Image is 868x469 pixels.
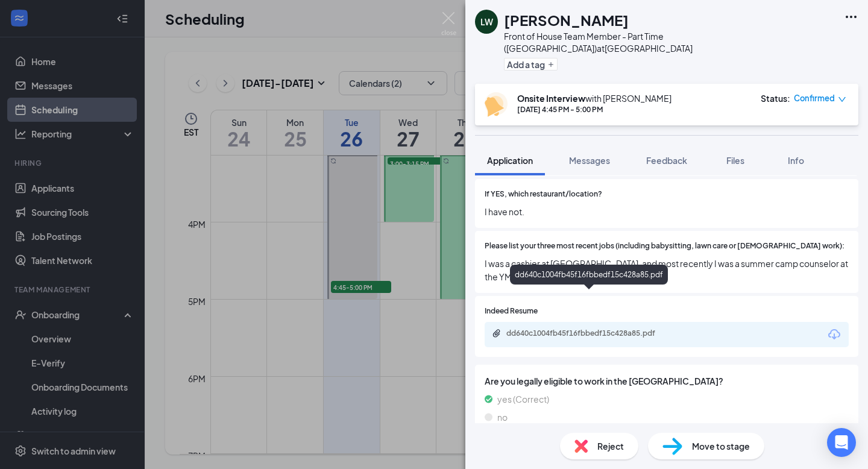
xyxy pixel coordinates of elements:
span: If YES, which restaurant/location? [485,189,602,200]
div: LW [480,16,493,28]
span: Feedback [646,155,687,166]
svg: Ellipses [844,10,858,24]
svg: Download [827,327,841,342]
div: dd640c1004fb45f16fbbedf15c428a85.pdf [506,329,675,338]
span: Application [487,155,533,166]
span: Messages [569,155,610,166]
span: Info [788,155,804,166]
span: Move to stage [692,439,750,453]
svg: Plus [547,61,555,68]
span: down [838,95,846,104]
div: Status : [761,92,790,104]
span: Are you legally eligible to work in the [GEOGRAPHIC_DATA]? [485,374,849,388]
b: Onsite Interview [517,93,585,104]
span: Please list your three most recent jobs (including babysitting, lawn care or [DEMOGRAPHIC_DATA] w... [485,241,844,252]
h1: [PERSON_NAME] [504,10,629,30]
div: Open Intercom Messenger [827,428,856,457]
button: PlusAdd a tag [504,58,558,71]
a: Paperclipdd640c1004fb45f16fbbedf15c428a85.pdf [492,329,687,340]
span: I have not. [485,205,849,218]
span: Files [726,155,744,166]
span: no [497,411,508,424]
svg: Paperclip [492,329,502,338]
div: Front of House Team Member - Part Time ([GEOGRAPHIC_DATA]) at [GEOGRAPHIC_DATA] [504,30,838,54]
div: with [PERSON_NAME] [517,92,671,104]
span: yes (Correct) [497,392,549,406]
div: dd640c1004fb45f16fbbedf15c428a85.pdf [510,265,668,285]
span: I was a cashier at [GEOGRAPHIC_DATA], and most recently I was a summer camp counselor at the YMCA. [485,257,849,283]
span: Confirmed [794,92,835,104]
span: Reject [597,439,624,453]
span: Indeed Resume [485,306,538,317]
div: [DATE] 4:45 PM - 5:00 PM [517,104,671,115]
